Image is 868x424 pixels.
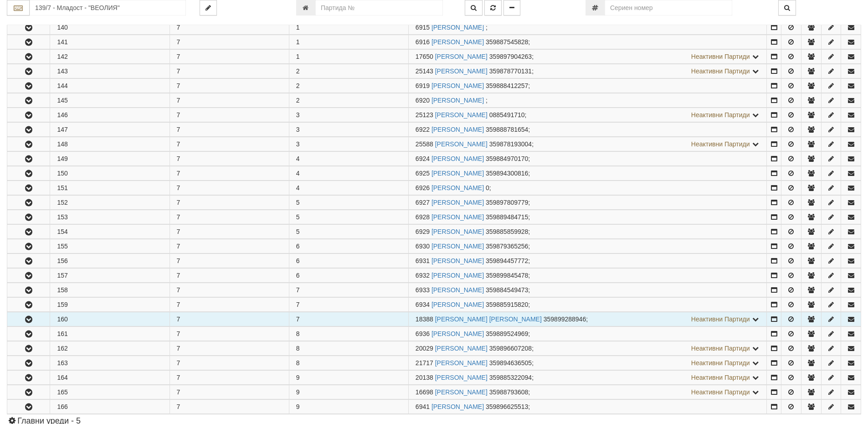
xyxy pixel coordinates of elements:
[486,286,528,294] span: 359884549473
[169,356,289,370] td: 7
[486,272,528,279] span: 359899845478
[416,403,430,410] span: Партида №
[489,345,532,352] span: 359896607208
[489,140,532,148] span: 359878193004
[691,359,750,367] span: Неактивни Партиди
[169,385,289,399] td: 7
[489,111,525,119] span: 0885491710
[408,35,767,49] td: ;
[408,93,767,108] td: ;
[416,374,433,381] span: Партида №
[431,199,484,206] a: [PERSON_NAME]
[169,152,289,166] td: 7
[416,97,430,104] span: Партида №
[486,228,528,235] span: 359885859928
[169,269,289,283] td: 7
[50,50,169,64] td: 142
[435,67,488,75] a: [PERSON_NAME]
[50,35,169,49] td: 141
[50,356,169,370] td: 163
[408,341,767,356] td: ;
[408,166,767,181] td: ;
[408,298,767,312] td: ;
[50,79,169,93] td: 144
[431,330,484,337] a: [PERSON_NAME]
[691,315,750,323] span: Неактивни Партиди
[431,301,484,308] a: [PERSON_NAME]
[416,82,430,89] span: Партида №
[296,97,300,104] span: 2
[416,184,430,191] span: Партида №
[416,301,430,308] span: Партида №
[431,126,484,133] a: [PERSON_NAME]
[416,67,433,75] span: Партида №
[416,24,430,31] span: Партида №
[296,24,300,31] span: 1
[486,330,528,337] span: 359889524969
[416,228,430,235] span: Партида №
[486,199,528,206] span: 359897809779
[408,269,767,283] td: ;
[169,137,289,151] td: 7
[489,67,532,75] span: 359878770131
[50,269,169,283] td: 157
[169,254,289,268] td: 7
[408,225,767,239] td: ;
[50,312,169,326] td: 160
[435,53,488,60] a: [PERSON_NAME]
[408,385,767,399] td: ;
[50,341,169,356] td: 162
[486,213,528,221] span: 359889484715
[431,82,484,89] a: [PERSON_NAME]
[296,111,300,119] span: 3
[691,388,750,396] span: Неактивни Партиди
[50,210,169,224] td: 153
[296,345,300,352] span: 8
[50,108,169,122] td: 146
[408,283,767,297] td: ;
[431,403,484,410] a: [PERSON_NAME]
[431,286,484,294] a: [PERSON_NAME]
[169,298,289,312] td: 7
[486,403,528,410] span: 359896625513
[431,38,484,46] a: [PERSON_NAME]
[50,385,169,399] td: 165
[431,184,484,191] a: [PERSON_NAME]
[416,359,433,367] span: Партида №
[416,199,430,206] span: Партида №
[408,123,767,137] td: ;
[435,315,542,323] a: [PERSON_NAME] [PERSON_NAME]
[169,79,289,93] td: 7
[296,38,300,46] span: 1
[416,111,433,119] span: Партида №
[408,371,767,385] td: ;
[416,38,430,46] span: Партида №
[486,184,489,191] span: 0
[431,257,484,264] a: [PERSON_NAME]
[408,196,767,210] td: ;
[296,315,300,323] span: 7
[296,257,300,264] span: 6
[691,111,750,119] span: Неактивни Партиди
[296,228,300,235] span: 5
[50,283,169,297] td: 158
[169,400,289,414] td: 7
[486,82,528,89] span: 359888412257
[435,359,488,367] a: [PERSON_NAME]
[408,312,767,326] td: ;
[50,239,169,253] td: 155
[169,93,289,108] td: 7
[486,38,528,46] span: 359887545828
[296,82,300,89] span: 2
[416,155,430,162] span: Партида №
[408,254,767,268] td: ;
[169,210,289,224] td: 7
[691,53,750,60] span: Неактивни Партиди
[296,53,300,60] span: 1
[169,283,289,297] td: 7
[296,199,300,206] span: 5
[50,152,169,166] td: 149
[169,181,289,195] td: 7
[486,155,528,162] span: 359884970170
[416,213,430,221] span: Партида №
